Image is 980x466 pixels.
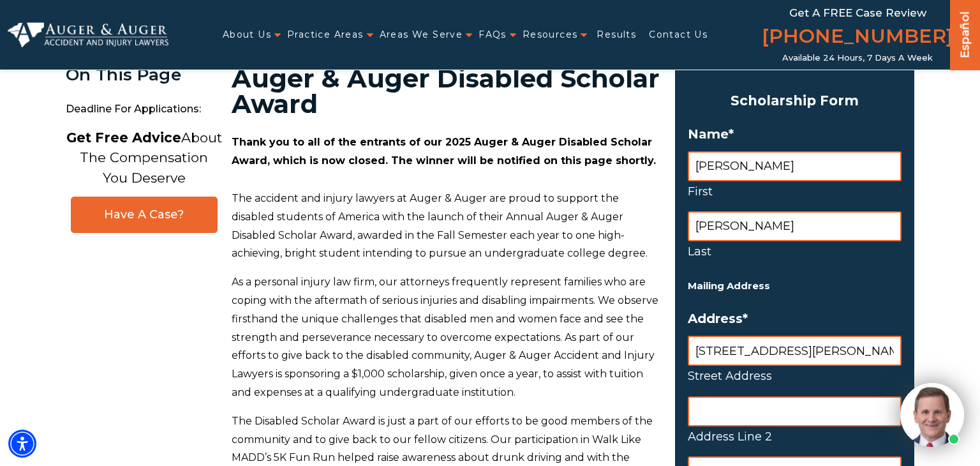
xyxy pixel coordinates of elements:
a: FAQs [479,22,507,48]
strong: Thank you to all of the entrants of our 2025 Auger & Auger Disabled Scholar Award, which is now c... [232,136,656,167]
a: Resources [523,22,578,48]
img: Intaker widget Avatar [900,383,964,447]
a: Practice Areas [287,22,364,48]
p: The accident and injury lawyers at Auger & Auger are proud to support the disabled students of Am... [232,190,660,263]
label: First [688,181,902,202]
label: Address Line 2 [688,426,902,447]
span: Available 24 Hours, 7 Days a Week [782,53,933,63]
div: On This Page [66,66,222,84]
a: Results [597,22,636,48]
h5: Mailing Address [688,278,902,295]
span: Deadline for Applications: [66,96,222,123]
img: Auger & Auger Accident and Injury Lawyers Logo [8,22,168,47]
label: Name [688,126,902,142]
span: Get a FREE Case Review [789,6,926,19]
a: Areas We Serve [380,22,463,48]
h3: Scholarship Form [688,89,902,113]
a: [PHONE_NUMBER] [762,22,953,53]
h1: Auger & Auger Disabled Scholar Award [232,66,660,117]
a: About Us [223,22,271,48]
p: About The Compensation You Deserve [66,128,222,188]
div: Accessibility Menu [8,430,36,458]
span: Have A Case? [84,207,204,222]
a: Contact Us [649,22,708,48]
label: Last [688,241,902,262]
strong: Get Free Advice [66,130,181,146]
label: Address [688,311,902,326]
a: Have A Case? [71,197,218,233]
p: As a personal injury law firm, our attorneys frequently represent families who are coping with th... [232,273,660,402]
label: Street Address [688,366,902,386]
